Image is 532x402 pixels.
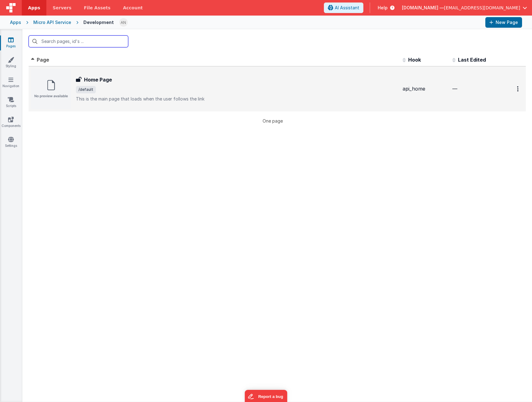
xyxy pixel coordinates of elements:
img: 1ed2b4006576416bae4b007ab5b07290 [119,18,128,27]
button: Options [513,82,523,95]
button: AI Assistant [324,2,363,13]
span: /default [76,86,96,93]
p: This is the main page that loads when the user follows the link [76,96,398,102]
h3: Home Page [84,76,112,83]
span: [EMAIL_ADDRESS][DOMAIN_NAME] [444,5,520,11]
span: [DOMAIN_NAME] — [402,5,444,11]
span: — [452,86,457,92]
span: Hook [408,57,421,63]
div: Micro API Service [33,19,71,26]
span: Page [37,57,49,63]
div: Development [83,19,114,26]
span: Last Edited [458,57,486,63]
span: Apps [28,5,40,11]
div: api_home [403,85,447,92]
div: Apps [10,19,21,26]
span: Help [378,5,388,11]
button: New Page [485,17,522,28]
button: [DOMAIN_NAME] — [EMAIL_ADDRESS][DOMAIN_NAME] [402,5,527,11]
p: One page [29,118,516,124]
span: File Assets [84,5,111,11]
span: AI Assistant [335,5,359,11]
input: Search pages, id's ... [29,35,128,47]
span: Servers [53,5,71,11]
